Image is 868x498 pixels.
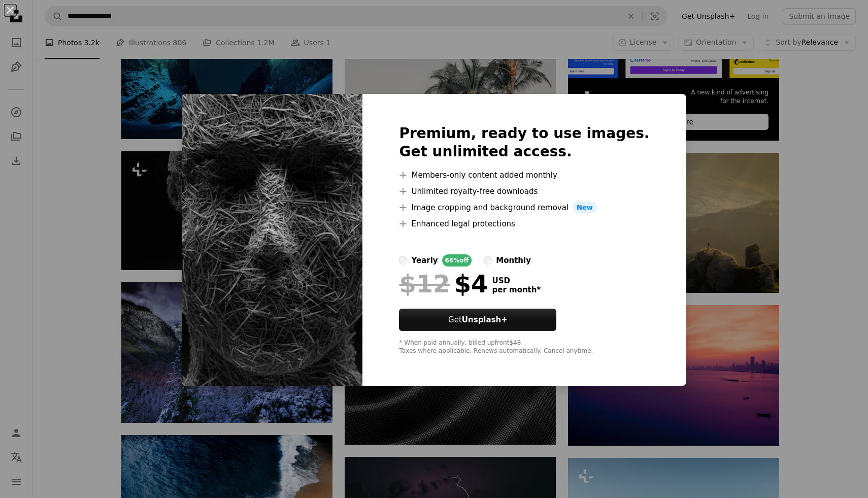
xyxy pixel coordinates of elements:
[573,202,597,214] span: New
[182,94,362,386] img: premium_photo-1686546766850-f857e964814f
[496,254,531,267] div: monthly
[484,256,492,264] input: monthly
[399,271,488,297] div: $4
[442,254,472,267] div: 66% off
[399,339,649,355] div: * When paid annually, billed upfront $48 Taxes where applicable. Renews automatically. Cancel any...
[399,124,649,161] h2: Premium, ready to use images. Get unlimited access.
[411,254,438,267] div: yearly
[399,202,649,214] li: Image cropping and background removal
[399,169,649,181] li: Members-only content added monthly
[399,185,649,197] li: Unlimited royalty-free downloads
[462,315,508,324] strong: Unsplash+
[399,218,649,230] li: Enhanced legal protections
[492,285,541,294] span: per month *
[399,271,450,297] span: $12
[399,309,556,331] button: GetUnsplash+
[399,256,407,264] input: yearly66%off
[492,276,541,285] span: USD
